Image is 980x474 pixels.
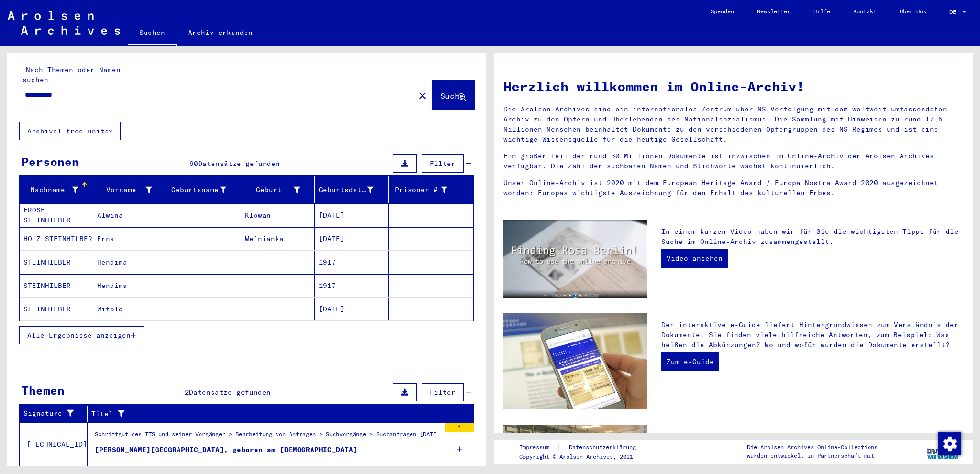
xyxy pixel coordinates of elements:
[185,388,189,397] span: 2
[315,176,389,203] mat-header-cell: Geburtsdatum
[245,185,300,195] div: Geburt‏
[177,21,264,44] a: Archiv erkunden
[20,251,93,274] mat-cell: STEINHILBER
[93,227,167,250] mat-cell: Erna
[413,86,432,105] button: Clear
[19,326,144,344] button: Alle Ergebnisse anzeigen
[432,80,474,110] button: Suche
[97,185,152,195] div: Vorname
[95,445,357,455] div: [PERSON_NAME][GEOGRAPHIC_DATA], geboren am [DEMOGRAPHIC_DATA]
[20,176,93,203] mat-header-cell: Nachname
[93,274,167,297] mat-cell: Hendima
[22,382,65,399] div: Themen
[430,159,456,168] span: Filter
[503,313,647,409] img: eguide.jpg
[949,9,960,15] span: DE
[20,204,93,227] mat-cell: FRÖSE STEINHILBER
[389,176,473,203] mat-header-cell: Prisoner #
[20,298,93,320] mat-cell: STEINHILBER
[392,185,447,195] div: Prisoner #
[93,176,167,203] mat-header-cell: Vorname
[661,227,963,247] p: In einem kurzen Video haben wir für Sie die wichtigsten Tipps für die Suche im Online-Archiv zusa...
[445,423,474,432] div: 4
[925,440,961,463] img: yv_logo.png
[503,151,963,171] p: Ein großer Teil der rund 30 Millionen Dokumente ist inzwischen im Online-Archiv der Arolsen Archi...
[661,431,963,472] p: Zusätzlich zu Ihrer eigenen Recherche haben Sie die Möglichkeit, eine Anfrage an die Arolsen Arch...
[747,443,878,452] p: Die Arolsen Archives Online-Collections
[392,182,462,198] div: Prisoner #
[503,104,963,144] p: Die Arolsen Archives sind ein internationales Zentrum über NS-Verfolgung mit dem weltweit umfasse...
[23,182,93,198] div: Nachname
[747,452,878,460] p: wurden entwickelt in Partnerschaft mit
[245,182,314,198] div: Geburt‏
[167,176,241,203] mat-header-cell: Geburtsname
[422,154,464,173] button: Filter
[315,251,389,274] mat-cell: 1917
[315,227,389,250] mat-cell: [DATE]
[519,442,647,452] div: |
[128,21,177,46] a: Suchen
[95,430,440,443] div: Schriftgut des ITS und seiner Vorgänger > Bearbeitung von Anfragen > Suchvorgänge > Suchanfragen ...
[315,298,389,320] mat-cell: [DATE]
[91,409,450,419] div: Titel
[27,331,131,340] span: Alle Ergebnisse anzeigen
[198,159,280,168] span: Datensätze gefunden
[23,406,87,421] div: Signature
[20,227,93,250] mat-cell: HOLZ STEINHILBER
[241,227,315,250] mat-cell: Welnianka
[93,204,167,227] mat-cell: Alwina
[171,185,226,195] div: Geburtsname
[93,251,167,274] mat-cell: Hendima
[319,185,374,195] div: Geburtsdatum
[561,442,647,452] a: Datenschutzerklärung
[661,320,963,350] p: Der interaktive e-Guide liefert Hintergrundwissen zum Verständnis der Dokumente. Sie finden viele...
[519,442,557,452] a: Impressum
[241,204,315,227] mat-cell: Klowan
[519,452,647,461] p: Copyright © Arolsen Archives, 2021
[503,77,963,97] h1: Herzlich willkommen im Online-Archiv!
[315,274,389,297] mat-cell: 1917
[440,91,464,100] span: Suche
[97,182,167,198] div: Vorname
[938,432,961,455] img: Zustimmung ändern
[315,204,389,227] mat-cell: [DATE]
[503,220,647,298] img: video.jpg
[20,274,93,297] mat-cell: STEINHILBER
[189,388,271,397] span: Datensätze gefunden
[422,383,464,401] button: Filter
[171,182,240,198] div: Geburtsname
[22,153,79,170] div: Personen
[22,66,121,84] mat-label: Nach Themen oder Namen suchen
[189,159,198,168] span: 60
[241,176,315,203] mat-header-cell: Geburt‏
[93,298,167,320] mat-cell: Witold
[430,388,456,397] span: Filter
[20,422,88,466] td: [TECHNICAL_ID]
[319,182,388,198] div: Geburtsdatum
[503,178,963,198] p: Unser Online-Archiv ist 2020 mit dem European Heritage Award / Europa Nostra Award 2020 ausgezeic...
[23,408,75,419] div: Signature
[8,11,120,35] img: Arolsen_neg.svg
[19,122,121,140] button: Archival tree units
[417,90,428,101] mat-icon: close
[23,185,78,195] div: Nachname
[661,352,719,371] a: Zum e-Guide
[661,249,728,268] a: Video ansehen
[91,406,462,421] div: Titel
